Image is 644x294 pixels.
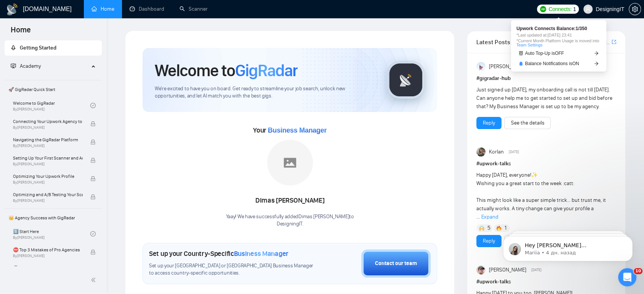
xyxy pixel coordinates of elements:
span: robot [519,51,523,56]
iframe: Intercom live chat [618,268,636,286]
div: Dimas [PERSON_NAME] [226,194,354,207]
span: 👑 Agency Success with GigRadar [5,210,101,225]
span: bell [519,61,523,66]
h1: Welcome to [155,60,298,81]
a: homeHome [91,6,114,12]
span: By [PERSON_NAME] [13,144,83,148]
li: Getting Started [5,40,102,56]
span: GigRadar [235,60,298,81]
button: See the details [504,117,551,129]
span: export [612,39,616,45]
div: Contact our team [375,259,417,268]
span: lock [90,121,96,126]
p: DesigningIT . [226,220,354,228]
a: bellBalance Notifications isONarrow-right [516,60,601,68]
span: 5 [487,224,490,232]
a: Reply [483,237,495,245]
span: check-circle [90,103,96,108]
span: [DATE] [509,149,519,155]
span: Connects: [548,5,571,13]
span: ✨ [531,172,537,178]
span: Upwork Connects Balance: 1 / 350 [516,26,601,31]
a: searchScanner [179,6,208,12]
img: placeholder.png [267,140,313,185]
img: gigradar-logo.png [387,61,425,99]
a: Team Settings [516,43,542,47]
span: *Current Month Platform Usage is moved into [516,39,601,47]
span: 🌚 Rookie Traps for New Agencies [13,264,83,272]
span: [PERSON_NAME] [489,62,526,71]
a: Welcome to GigRadarBy[PERSON_NAME] [13,97,90,114]
span: ⛔ Top 3 Mistakes of Pro Agencies [13,246,83,254]
span: Expand [481,214,498,220]
span: We're excited to have you on board. Get ready to streamline your job search, unlock new opportuni... [155,85,375,100]
img: Korlan [476,147,485,157]
button: Contact our team [361,249,431,278]
span: *Last updated at: [DATE] 23:41 [516,33,601,37]
button: setting [629,3,641,15]
span: Latest Posts from the GigRadar Community [476,37,522,47]
span: lock [90,194,96,200]
span: Business Manager [268,126,327,134]
span: By [PERSON_NAME] [13,162,83,166]
span: 10 [634,268,642,274]
span: Just signed up [DATE], my onboarding call is not till [DATE]. Can anyone help me to get started t... [476,86,612,110]
span: 1 [573,5,576,13]
span: Business Manager [234,249,288,258]
a: export [612,38,616,46]
span: 🚀 GigRadar Quick Start [5,82,101,97]
h1: # gigradar-hub [476,74,616,83]
span: Korlan [489,148,504,156]
span: Navigating the GigRadar Platform [13,136,83,144]
a: dashboardDashboard [130,6,164,12]
span: lock [90,249,96,255]
span: lock [90,139,96,145]
span: Set up your [GEOGRAPHIC_DATA] or [GEOGRAPHIC_DATA] Business Manager to access country-specific op... [149,262,318,277]
span: fund-projection-screen [11,63,16,69]
span: By [PERSON_NAME] [13,125,83,130]
span: By [PERSON_NAME] [13,254,83,258]
span: check-circle [90,231,96,236]
h1: # upwork-talks [476,160,616,168]
span: Optimizing Your Upwork Profile [13,173,83,180]
span: Optimizing and A/B Testing Your Scanner for Better Results [13,191,83,198]
div: Yaay! We have successfully added Dimas [PERSON_NAME] to [226,213,354,228]
img: upwork-logo.png [540,6,546,12]
img: Anisuzzaman Khan [476,62,485,71]
span: By [PERSON_NAME] [13,198,83,203]
button: Reply [476,117,501,129]
h1: # upwork-talks [476,278,616,286]
span: rocket [11,45,16,50]
span: Connecting Your Upwork Agency to GigRadar [13,118,83,125]
span: Your [253,126,327,134]
span: Home [5,24,37,40]
span: Academy [11,63,41,69]
img: Igor Šalagin [476,265,485,275]
span: Balance Notifications is ON [525,61,579,66]
a: setting [629,6,641,12]
a: robotAuto Top-Up isOFFarrow-right [516,50,601,58]
span: arrow-right [594,61,599,66]
a: See the details [511,119,544,127]
span: user [585,6,591,12]
span: Auto Top-Up is OFF [525,51,564,56]
span: By [PERSON_NAME] [13,180,83,185]
span: [PERSON_NAME] [489,266,526,274]
span: double-left [91,276,98,284]
span: Setting Up Your First Scanner and Auto-Bidder [13,154,83,162]
span: lock [90,176,96,181]
span: Getting Started [20,45,56,51]
button: Reply [476,235,501,247]
iframe: Intercom notifications сообщение [492,220,644,273]
h1: Set up your Country-Specific [149,249,288,258]
span: arrow-right [594,51,599,56]
a: 1️⃣ Start HereBy[PERSON_NAME] [13,225,90,242]
span: Happy [DATE], everyone! Wishing you a great start to the week :catt: This might look like a super... [476,172,606,220]
a: Reply [483,119,495,127]
img: 🙌 [479,225,484,231]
